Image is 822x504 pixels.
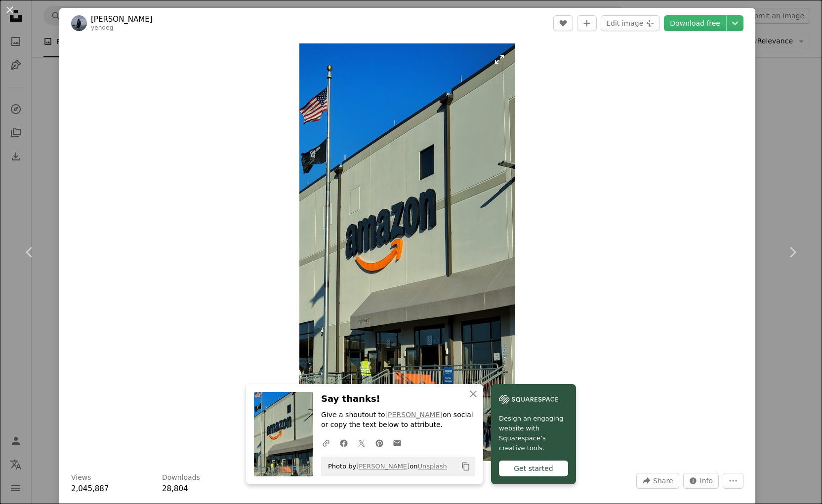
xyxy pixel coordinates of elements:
[499,392,558,407] img: file-1606177908946-d1eed1cbe4f5image
[763,205,822,300] a: Next
[499,461,568,476] div: Get started
[353,433,370,453] a: Share on Twitter
[321,410,475,430] p: Give a shoutout to on social or copy the text below to attribute.
[299,43,515,461] img: an amazon store with a person sitting in front of it
[683,473,719,489] button: Stats about this image
[723,473,743,489] button: More Actions
[91,24,113,31] a: yendeg
[356,463,410,470] a: [PERSON_NAME]
[499,414,568,453] span: Design an engaging website with Squarespace’s creative tools.
[417,463,447,470] a: Unsplash
[457,458,474,475] button: Copy to clipboard
[664,15,726,31] a: Download free
[388,433,406,453] a: Share over email
[71,473,91,483] h3: Views
[601,15,660,31] button: Edit image
[321,392,475,406] h3: Say thanks!
[491,384,576,484] a: Design an engaging website with Squarespace’s creative tools.Get started
[71,15,87,31] img: Go to Yender Gonzalez's profile
[385,411,443,419] a: [PERSON_NAME]
[299,43,515,461] button: Zoom in on this image
[553,15,573,31] button: Like
[727,15,743,31] button: Choose download size
[636,473,679,489] button: Share this image
[162,473,200,483] h3: Downloads
[370,433,388,453] a: Share on Pinterest
[335,433,353,453] a: Share on Facebook
[162,484,188,493] span: 28,804
[71,484,109,493] span: 2,045,887
[323,459,447,474] span: Photo by on
[653,473,673,488] span: Share
[91,14,153,24] a: [PERSON_NAME]
[700,473,713,488] span: Info
[577,15,597,31] button: Add to Collection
